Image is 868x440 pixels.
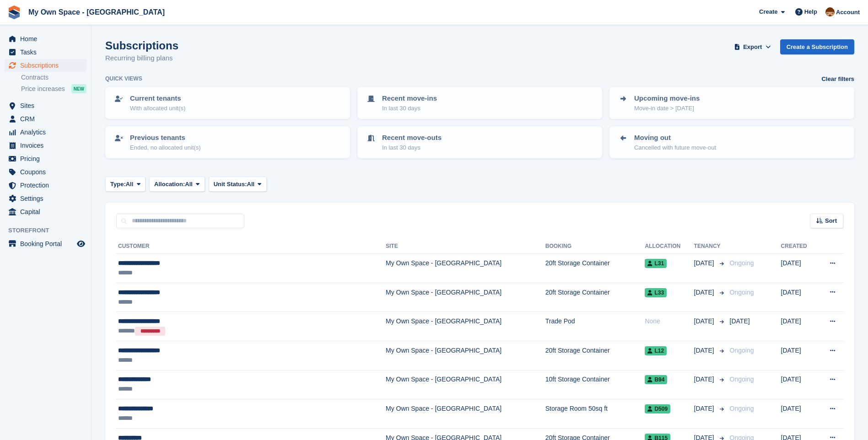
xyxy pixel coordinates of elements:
[5,113,86,125] a: menu
[730,289,754,296] span: Ongoing
[645,375,667,384] span: B94
[610,88,853,118] a: Upcoming move-ins Move-in date > [DATE]
[781,370,817,399] td: [DATE]
[21,84,86,94] a: Price increases NEW
[106,127,349,157] a: Previous tenants Ended, no allocated unit(s)
[825,216,837,225] span: Sort
[781,312,817,341] td: [DATE]
[645,317,694,326] div: None
[610,127,853,157] a: Moving out Cancelled with future move-out
[20,152,75,165] span: Pricing
[733,39,773,54] button: Export
[71,84,86,93] div: NEW
[21,73,86,82] a: Contracts
[8,226,91,235] span: Storefront
[116,239,386,254] th: Customer
[5,179,86,192] a: menu
[386,399,545,429] td: My Own Space - [GEOGRAPHIC_DATA]
[358,127,601,157] a: Recent move-outs In last 30 days
[126,180,134,189] span: All
[20,139,75,152] span: Invoices
[75,238,86,249] a: Preview store
[209,177,267,192] button: Unit Status: All
[825,7,835,16] img: Paula Harris
[185,180,193,189] span: All
[694,239,726,254] th: Tenancy
[781,254,817,283] td: [DATE]
[20,113,75,125] span: CRM
[781,283,817,312] td: [DATE]
[545,312,645,341] td: Trade Pod
[105,39,178,52] h1: Subscriptions
[386,341,545,370] td: My Own Space - [GEOGRAPHIC_DATA]
[759,7,777,16] span: Create
[545,399,645,429] td: Storage Room 50sq ft
[730,259,754,267] span: Ongoing
[545,254,645,283] td: 20ft Storage Container
[5,46,86,59] a: menu
[694,258,716,268] span: [DATE]
[694,317,716,326] span: [DATE]
[836,8,860,17] span: Account
[634,104,700,113] p: Move-in date > [DATE]
[25,5,168,20] a: My Own Space - [GEOGRAPHIC_DATA]
[5,237,86,250] a: menu
[5,32,86,45] a: menu
[743,43,762,52] span: Export
[247,180,255,189] span: All
[110,180,126,189] span: Type:
[20,99,75,112] span: Sites
[382,93,437,104] p: Recent move-ins
[20,205,75,218] span: Capital
[105,75,142,83] h6: Quick views
[694,375,716,384] span: [DATE]
[5,59,86,72] a: menu
[20,237,75,250] span: Booking Portal
[5,192,86,205] a: menu
[804,7,817,16] span: Help
[545,341,645,370] td: 20ft Storage Container
[382,104,437,113] p: In last 30 days
[781,399,817,429] td: [DATE]
[130,143,201,152] p: Ended, no allocated unit(s)
[694,346,716,355] span: [DATE]
[105,177,146,192] button: Type: All
[20,192,75,205] span: Settings
[645,346,667,355] span: L12
[149,177,205,192] button: Allocation: All
[5,152,86,165] a: menu
[386,370,545,399] td: My Own Space - [GEOGRAPHIC_DATA]
[634,133,716,143] p: Moving out
[821,75,854,84] a: Clear filters
[730,405,754,412] span: Ongoing
[645,239,694,254] th: Allocation
[382,133,442,143] p: Recent move-outs
[730,376,754,383] span: Ongoing
[545,283,645,312] td: 20ft Storage Container
[20,126,75,139] span: Analytics
[386,283,545,312] td: My Own Space - [GEOGRAPHIC_DATA]
[781,341,817,370] td: [DATE]
[105,53,178,64] p: Recurring billing plans
[20,179,75,192] span: Protection
[645,404,670,413] span: D509
[780,39,854,54] a: Create a Subscription
[781,239,817,254] th: Created
[634,93,700,104] p: Upcoming move-ins
[130,93,185,104] p: Current tenants
[386,239,545,254] th: Site
[20,166,75,178] span: Coupons
[694,404,716,413] span: [DATE]
[645,259,667,268] span: L31
[5,205,86,218] a: menu
[130,104,185,113] p: With allocated unit(s)
[5,166,86,178] a: menu
[694,288,716,297] span: [DATE]
[545,370,645,399] td: 10ft Storage Container
[20,59,75,72] span: Subscriptions
[20,46,75,59] span: Tasks
[5,126,86,139] a: menu
[106,88,349,118] a: Current tenants With allocated unit(s)
[386,312,545,341] td: My Own Space - [GEOGRAPHIC_DATA]
[730,317,750,325] span: [DATE]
